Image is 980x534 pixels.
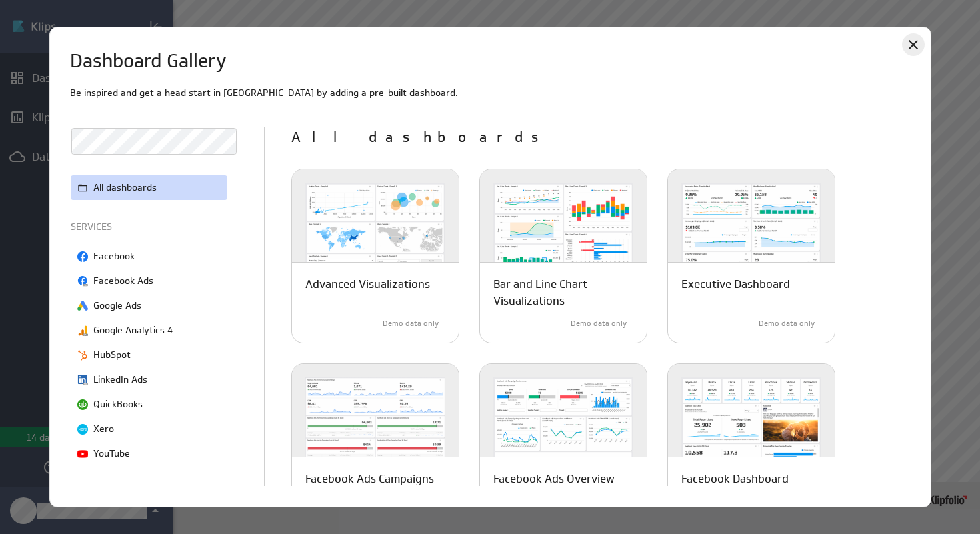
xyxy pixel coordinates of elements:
[493,276,633,309] p: Bar and Line Chart Visualizations
[93,323,173,337] p: Google Analytics 4
[668,169,835,289] img: executive_dashboard-light-600x400.png
[93,447,130,461] p: YouTube
[77,350,88,361] img: image4788249492605619304.png
[93,181,157,195] p: All dashboards
[70,86,911,100] p: Be inspired and get a head start in [GEOGRAPHIC_DATA] by adding a pre-built dashboard.
[292,364,459,484] img: facebook_ads_campaigns-light-600x400.png
[292,169,459,289] img: advanced_visualizations-light-600x400.png
[571,318,627,329] p: Demo data only
[93,373,147,387] p: LinkedIn Ads
[291,127,910,149] p: All dashboards
[77,325,88,336] img: image6502031566950861830.png
[77,375,88,385] img: image1858912082062294012.png
[77,399,88,410] img: image5502353411254158712.png
[77,301,88,311] img: image8417636050194330799.png
[668,364,835,484] img: facebook_dashboard-light-600x400.png
[70,47,227,75] h1: Dashboard Gallery
[759,318,815,329] p: Demo data only
[93,348,131,362] p: HubSpot
[493,471,615,487] p: Facebook Ads Overview
[305,471,434,487] p: Facebook Ads Campaigns
[77,251,88,262] img: image729517258887019810.png
[77,424,88,435] img: image3155776258136118639.png
[902,33,925,56] div: Close
[77,276,88,287] img: image2754833655435752804.png
[480,364,647,484] img: facebook_ads_dashboard-light-600x400.png
[681,471,789,487] p: Facebook Dashboard
[71,220,231,234] p: SERVICES
[93,249,135,263] p: Facebook
[93,422,114,436] p: Xero
[480,169,647,289] img: bar_line_chart-light-600x400.png
[77,449,88,459] img: image7114667537295097211.png
[681,276,790,293] p: Executive Dashboard
[93,397,143,411] p: QuickBooks
[93,274,153,288] p: Facebook Ads
[383,318,439,329] p: Demo data only
[93,299,141,313] p: Google Ads
[305,276,430,293] p: Advanced Visualizations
